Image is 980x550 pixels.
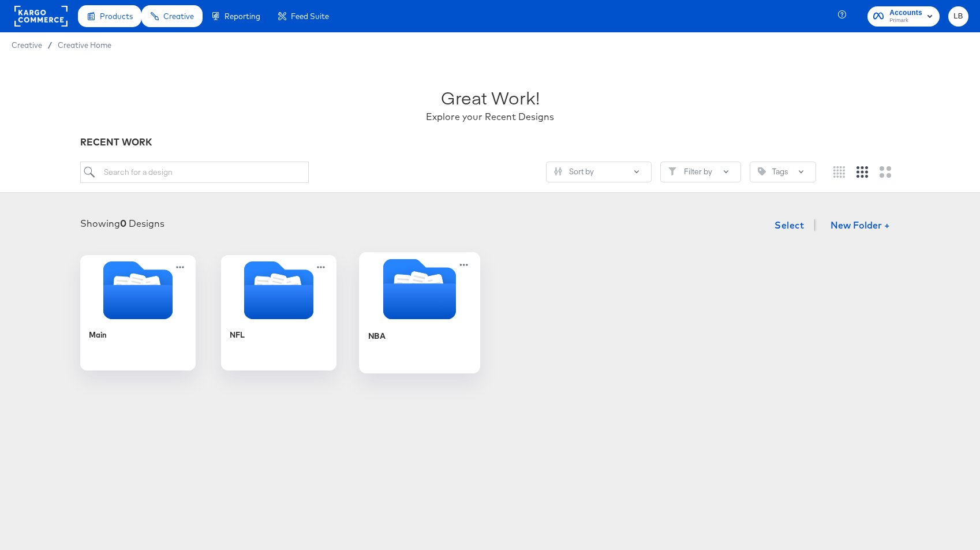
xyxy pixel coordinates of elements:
div: Main [89,330,107,341]
svg: Filter [668,167,676,175]
div: NFL [221,255,336,371]
svg: Small grid [833,166,845,178]
span: Select [775,217,804,233]
span: Creative [12,40,42,50]
svg: Large grid [880,166,891,178]
svg: Folder [80,261,196,319]
button: SlidersSort by [546,162,652,182]
a: Creative Home [58,40,111,50]
svg: Folder [359,259,480,319]
div: Showing Designs [80,217,164,230]
svg: Sliders [554,167,562,175]
strong: 0 [120,218,126,229]
button: Select [770,214,809,237]
input: Search for a design [80,162,309,183]
div: NFL [230,330,245,341]
button: AccountsPrimark [867,6,940,27]
div: NBA [359,252,480,373]
svg: Folder [221,261,336,319]
div: RECENT WORK [80,136,900,149]
div: NBA [368,330,386,341]
button: FilterFilter by [660,162,741,182]
button: TagTags [750,162,816,182]
button: New Folder + [821,215,900,237]
span: Products [100,12,133,21]
svg: Medium grid [856,166,868,178]
div: Main [80,255,196,371]
span: Primark [889,16,922,25]
span: Accounts [889,7,922,19]
button: LB [948,6,968,27]
div: Explore your Recent Designs [426,110,554,124]
span: / [42,40,58,50]
span: Creative [163,12,194,21]
svg: Tag [758,167,766,175]
span: LB [953,10,964,23]
span: Reporting [225,12,260,21]
div: Great Work! [441,85,540,110]
span: Feed Suite [291,12,329,21]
